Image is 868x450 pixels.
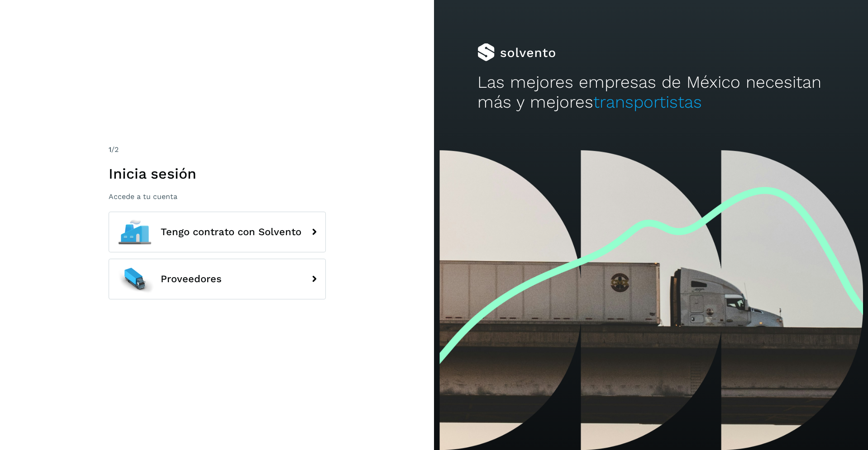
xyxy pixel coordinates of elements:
p: Accede a tu cuenta [109,192,326,201]
button: Proveedores [109,259,326,299]
span: 1 [109,145,111,154]
span: transportistas [593,92,702,112]
h2: Las mejores empresas de México necesitan más y mejores [477,72,825,113]
button: Tengo contrato con Solvento [109,212,326,252]
div: /2 [109,144,326,155]
span: Proveedores [161,274,222,284]
span: Tengo contrato con Solvento [161,227,301,237]
h1: Inicia sesión [109,165,326,182]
